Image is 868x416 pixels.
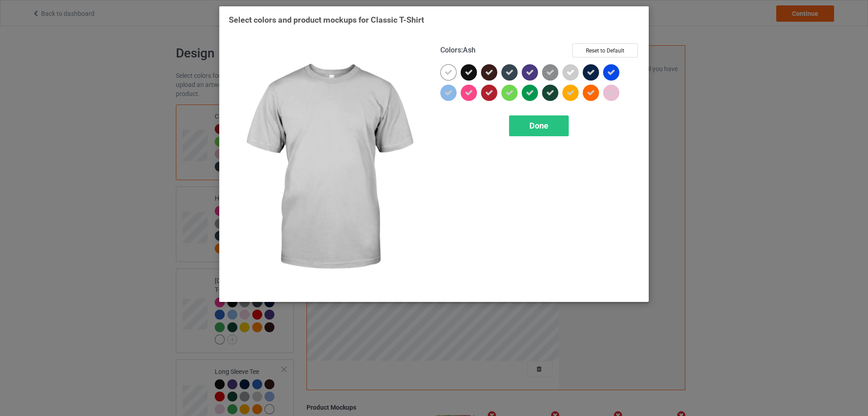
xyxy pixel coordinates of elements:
span: Colors [440,46,461,54]
img: regular.jpg [229,43,428,292]
button: Reset to Default [572,43,638,57]
span: Ash [463,46,476,54]
span: Done [529,121,548,130]
span: Select colors and product mockups for Classic T-Shirt [229,15,424,24]
img: heather_texture.png [542,64,558,81]
h4: : [440,46,476,55]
